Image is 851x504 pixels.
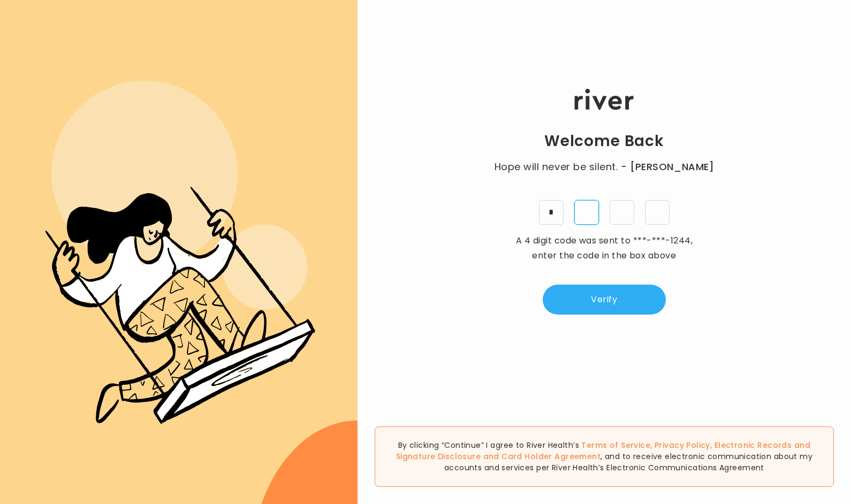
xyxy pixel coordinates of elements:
span: , , and [396,440,810,462]
a: Privacy Policy [655,440,710,450]
button: Verify [543,285,666,315]
span: , and to receive electronic communication about my accounts and services per River Health’s Elect... [444,451,812,473]
span: A 4 digit code was sent to , enter the code in the box above [516,234,693,262]
h1: Welcome Back [544,132,664,151]
a: Electronic Records and Signature Disclosure [396,440,810,462]
input: 5 [539,200,564,225]
p: Hope will never be silent. [484,159,725,174]
a: Terms of Service [581,440,650,450]
div: By clicking “Continue” I agree to River Health’s [375,426,834,487]
span: - [PERSON_NAME] [621,159,714,174]
a: Card Holder Agreement [502,451,601,462]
